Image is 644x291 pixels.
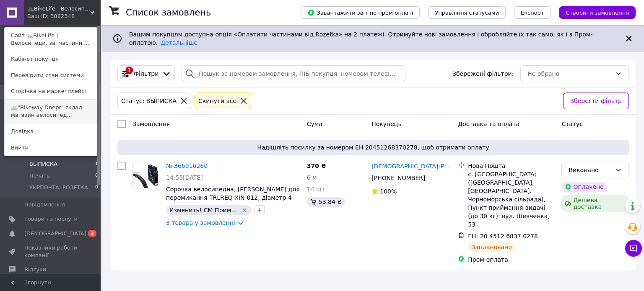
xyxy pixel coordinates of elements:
button: Експорт [514,6,551,19]
div: с. [GEOGRAPHIC_DATA] ([GEOGRAPHIC_DATA], [GEOGRAPHIC_DATA]. Чорноморська сільрада), Пункт прийман... [468,170,555,229]
button: Створити замовлення [559,6,636,19]
div: Дешева доставка [561,195,629,212]
a: Сторінка на маркетплейсі [5,83,97,99]
div: Заплановано [468,242,515,252]
span: [DEMOGRAPHIC_DATA] [24,230,86,237]
span: Завантажити звіт по пром-оплаті [307,9,413,16]
span: Зберегти фільтр [570,96,622,106]
span: Показники роботи компанії [24,244,78,259]
span: 0 [95,172,98,180]
span: Статус [561,121,583,127]
span: Відгуки [24,266,46,273]
span: Cума [307,121,322,127]
span: Вашим покупцям доступна опція «Оплатити частинами від Rozetka» на 2 платежі. Отримуйте нові замов... [129,31,592,46]
span: 14:55[DATE] [166,174,203,181]
svg: Видалити мітку [241,207,248,214]
span: Товари та послуги [24,215,78,223]
span: Повідомлення [24,201,65,209]
a: Створити замовлення [551,9,636,15]
div: Виконано [569,165,612,175]
span: 100% [380,188,397,195]
div: Не обрано [527,69,612,78]
span: Збережені фільтри: [452,70,514,78]
a: Кабінет покупця [5,51,97,67]
span: Печать [29,172,50,180]
span: Надішліть посилку за номером ЕН 20451268370278, щоб отримати оплату [121,143,626,152]
button: Зберегти фільтр [563,93,629,109]
div: Пром-оплата [468,255,555,264]
h1: Список замовлень [126,8,211,18]
a: Детальніше [161,39,197,46]
div: Ваш ID: 3882348 [27,13,62,20]
span: Фільтри [134,70,158,78]
a: 🚲"Bikeway Dnepr" склад-магазин велосипед... [5,100,97,123]
a: Довідка [5,124,97,139]
span: 14 шт. [307,186,327,193]
div: Cкинути все [197,96,238,106]
span: 6 м [307,174,317,181]
a: № 366016260 [166,162,208,169]
span: Експорт [521,10,544,16]
span: ВЫПИСКА [29,160,57,168]
div: Нова Пошта [468,162,555,170]
div: 53.84 ₴ [307,197,345,207]
span: 370 ₴ [307,162,326,169]
a: Сайт 🚲BikeLife | Велосипеди, запчастини,... [5,28,97,51]
div: Статус: ВЫПИСКА [119,96,178,106]
a: Перевірити стан системи [5,67,97,83]
a: 3 товара у замовленні [166,219,235,226]
span: 0 [95,184,98,191]
span: 3 [88,230,96,237]
input: Пошук за номером замовлення, ПІБ покупця, номером телефону, Email, номером накладної [182,65,405,82]
span: Доставка та оплата [458,121,519,127]
span: 🚲BikeLife | Велосипеди, запчастини, аксесуари та інструменти для них [27,5,90,13]
a: Вийти [5,140,97,156]
span: Створити замовлення [566,10,629,16]
span: 1 [95,160,98,168]
a: Фото товару [132,162,159,188]
span: Покупець [371,121,401,127]
span: Замовлення [132,121,170,127]
span: Управління статусами [435,10,499,16]
button: Управління статусами [428,6,506,19]
span: ЕН: 20 4512 6837 0278 [468,233,538,239]
span: Изменить! СМ Прим... [169,207,237,214]
button: Завантажити звіт по пром-оплаті [301,6,420,19]
span: УКРПОЧТА, РОЗЕТКА [29,184,88,191]
img: Фото товару [133,162,159,188]
button: Чат з покупцем [625,240,642,257]
div: Оплачено [561,182,607,192]
span: [PHONE_NUMBER] [371,175,425,181]
a: [DEMOGRAPHIC_DATA][PERSON_NAME] [371,162,451,170]
a: Сорочка велосипедна, [PERSON_NAME] для перемикання TRLREQ XIN-012, діаметр 4 mm., чорна, ціна за ... [166,186,300,209]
